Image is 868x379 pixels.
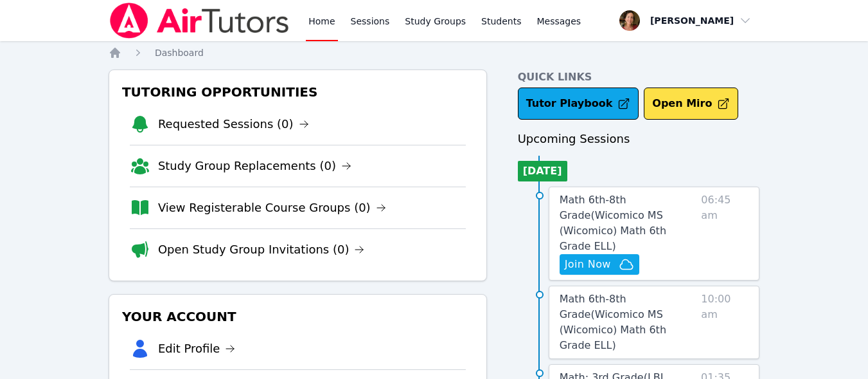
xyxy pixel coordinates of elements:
span: 06:45 am [701,192,748,275]
button: Join Now [560,254,639,275]
h3: Your Account [120,305,476,328]
a: Tutor Playbook [518,88,639,120]
span: Math 6th-8th Grade ( Wicomico MS (Wicomico) Math 6th Grade ELL ) [560,194,666,252]
span: 10:00 am [701,291,748,353]
a: Math 6th-8th Grade(Wicomico MS (Wicomico) Math 6th Grade ELL) [560,192,696,254]
nav: Breadcrumb [109,46,759,59]
img: Air Tutors [109,3,290,39]
span: Math 6th-8th Grade ( Wicomico MS (Wicomico) Math 6th Grade ELL ) [560,293,666,351]
span: Join Now [565,257,611,272]
a: View Registerable Course Groups (0) [158,199,386,217]
h3: Tutoring Opportunities [120,80,476,104]
button: Open Miro [644,88,738,120]
span: Messages [537,15,581,28]
a: Dashboard [155,46,204,59]
a: Study Group Replacements (0) [158,157,351,175]
a: Requested Sessions (0) [158,115,309,133]
h4: Quick Links [518,69,760,85]
h3: Upcoming Sessions [518,130,760,148]
a: Edit Profile [158,340,236,358]
a: Open Study Group Invitations (0) [158,241,365,259]
span: Dashboard [155,48,204,58]
li: [DATE] [518,161,567,181]
a: Math 6th-8th Grade(Wicomico MS (Wicomico) Math 6th Grade ELL) [560,291,696,353]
